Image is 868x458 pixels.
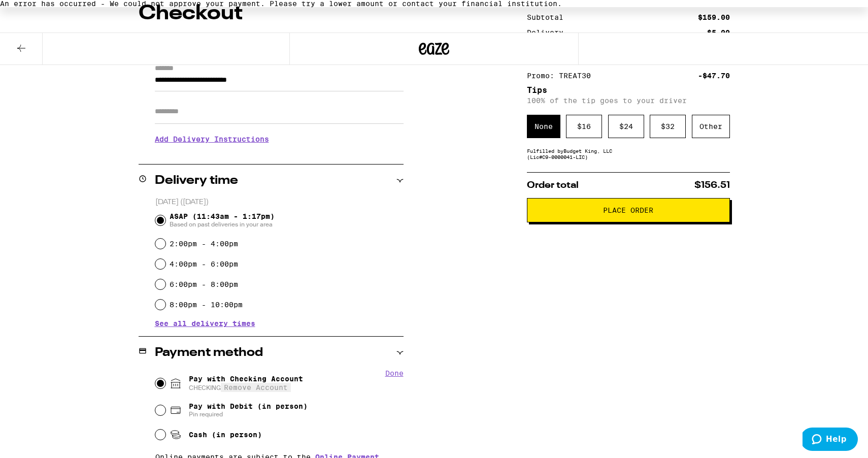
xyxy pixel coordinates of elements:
[527,86,730,94] h5: Tips
[189,431,262,439] span: Cash (in person)
[608,115,644,138] div: $ 24
[170,280,238,288] label: 6:00pm - 8:00pm
[527,115,560,138] div: None
[170,212,275,228] span: ASAP (11:43am - 1:17pm)
[527,14,571,21] div: Subtotal
[694,181,730,190] span: $156.51
[707,29,730,36] div: $5.00
[527,29,571,36] div: Delivery
[155,347,263,359] h2: Payment method
[189,410,308,418] span: Pin required
[170,240,238,248] label: 2:00pm - 4:00pm
[527,181,579,190] span: Order total
[527,72,598,79] div: Promo: TREAT30
[155,198,404,207] p: [DATE] ([DATE])
[189,402,308,410] span: Pay with Debit (in person)
[803,428,858,453] iframe: Opens a widget where you can find more information
[155,151,404,159] p: We'll contact you at [PHONE_NUMBER] when we arrive
[603,207,653,214] span: Place Order
[155,175,238,187] h2: Delivery time
[139,4,404,24] h1: Checkout
[698,72,730,79] div: -$47.70
[692,115,730,138] div: Other
[650,115,686,138] div: $ 32
[189,375,303,392] span: Pay with Checking Account
[698,14,730,21] div: $159.00
[155,320,255,327] button: See all delivery times
[527,148,730,160] div: Fulfilled by Budget King, LLC (Lic# C9-0000041-LIC )
[170,220,275,228] span: Based on past deliveries in your area
[170,301,243,309] label: 8:00pm - 10:00pm
[527,96,730,105] p: 100% of the tip goes to your driver
[221,383,291,392] button: Pay with Checking AccountCHECKING
[155,127,404,151] h3: Add Delivery Instructions
[170,260,238,268] label: 4:00pm - 6:00pm
[189,383,303,392] span: CHECKING
[385,369,404,377] button: Done
[566,115,602,138] div: $ 16
[527,198,730,222] button: Place Order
